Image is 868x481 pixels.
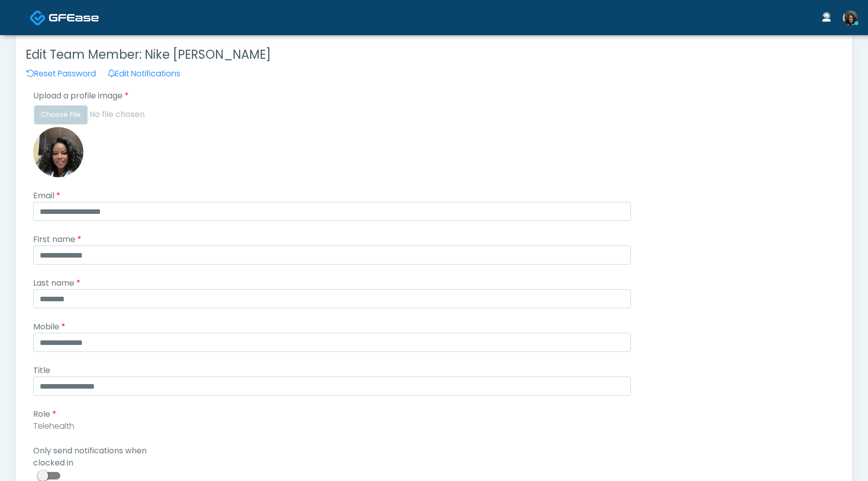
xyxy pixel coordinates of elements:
label: Upload a profile image [26,90,162,102]
label: Mobile [26,321,162,333]
h2: Edit Team Member: Nike [PERSON_NAME] [26,46,842,64]
a: Docovia [30,1,99,34]
p: Telehealth [33,420,631,432]
img: Docovia [30,10,46,26]
img: Nike Elizabeth Akinjero [843,11,858,26]
img: Manager Profile Image [33,127,83,177]
a: Reset Password [26,68,96,79]
label: Email [26,190,162,202]
label: Only send notifications when clocked in [26,445,162,469]
label: Last name [26,277,162,289]
label: Role [26,408,162,420]
label: First name [26,233,162,246]
a: Edit Notifications [108,68,180,79]
label: Title [26,365,162,377]
img: Docovia [49,13,99,23]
